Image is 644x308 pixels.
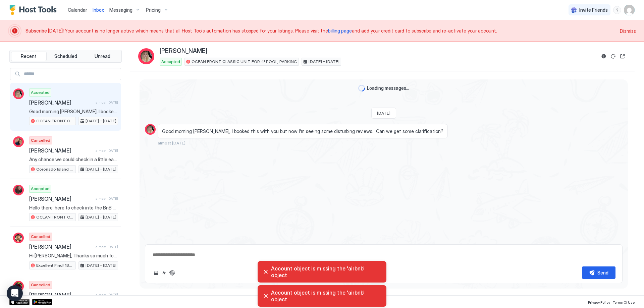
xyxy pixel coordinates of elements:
a: Calendar [68,6,87,13]
span: Account object is missing the 'airbnb' object [271,265,381,279]
span: OCEAN FRONT CLASSIC UNIT FOR 4! POOL, PARKING [192,59,297,65]
button: Reservation information [600,52,608,60]
button: Open reservation [619,52,627,60]
button: Scheduled [48,52,84,61]
span: Hi [PERSON_NAME], Thanks so much for booking our place and being one of our quest. We look forwar... [29,253,118,259]
input: Input Field [21,68,121,80]
div: User profile [624,5,635,15]
span: Scheduled [54,53,77,59]
span: Your account is no longer active which means that all Host Tools automation has stopped for your ... [25,28,616,34]
span: almost [DATE] [158,140,185,145]
span: [PERSON_NAME] [29,147,93,154]
span: [DATE] - [DATE] [309,59,339,65]
a: Inbox [93,6,104,13]
span: Inbox [93,7,104,13]
span: Hello there, here to check into the BnB and systems different to get checked in and wondering if ... [29,205,118,211]
span: [PERSON_NAME] [29,195,93,202]
div: menu [613,6,621,14]
button: Unread [85,52,120,61]
span: Accepted [31,186,50,192]
div: Dismiss [620,27,636,35]
div: Open Intercom Messenger [7,285,23,301]
span: Cancelled [31,234,50,240]
span: [DATE] - [DATE] [86,118,116,124]
span: Coronado Island Escape! Comfy Unit, Beach Access [36,166,74,172]
span: almost [DATE] [96,245,118,249]
span: Subscribe [DATE]! [25,28,65,34]
button: Recent [11,52,47,61]
span: Invite Friends [579,7,608,13]
span: OCEAN FRONT CLASSIC UNIT FOR 4! POOL, PARKING [36,118,74,124]
span: OCEAN FRONT CLASSIC UNIT FOR 4! POOL, PARKING [36,214,74,220]
span: Cancelled [31,137,50,143]
span: Good morning [PERSON_NAME], I booked this with you but now I'm seeing some disturbing reviews. Ca... [29,109,118,115]
span: almost [DATE] [96,148,118,153]
button: Sync reservation [609,52,617,60]
span: almost [DATE] [96,100,118,105]
span: Calendar [68,7,87,13]
span: Any chance we could check in a little early? [29,157,118,163]
a: Host Tools Logo [9,5,60,15]
span: Loading messages... [367,85,409,91]
span: Good morning [PERSON_NAME], I booked this with you but now I'm seeing some disturbing reviews. Ca... [162,128,443,134]
span: [DATE] - [DATE] [86,166,116,172]
span: Accepted [31,89,50,96]
span: [PERSON_NAME] [29,243,93,250]
span: Recent [21,53,37,59]
div: loading [358,85,365,91]
span: [DATE] - [DATE] [86,214,116,220]
span: Account object is missing the 'airbnb' object [271,289,381,303]
div: tab-group [9,50,122,63]
span: Messaging [109,7,132,13]
span: Unread [95,53,110,59]
span: [PERSON_NAME] [160,47,207,55]
span: [PERSON_NAME] [29,99,93,106]
a: billing page [328,28,352,34]
span: Accepted [161,59,180,65]
span: [DATE] [377,111,390,116]
span: Pricing [146,7,161,13]
span: almost [DATE] [96,196,118,201]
